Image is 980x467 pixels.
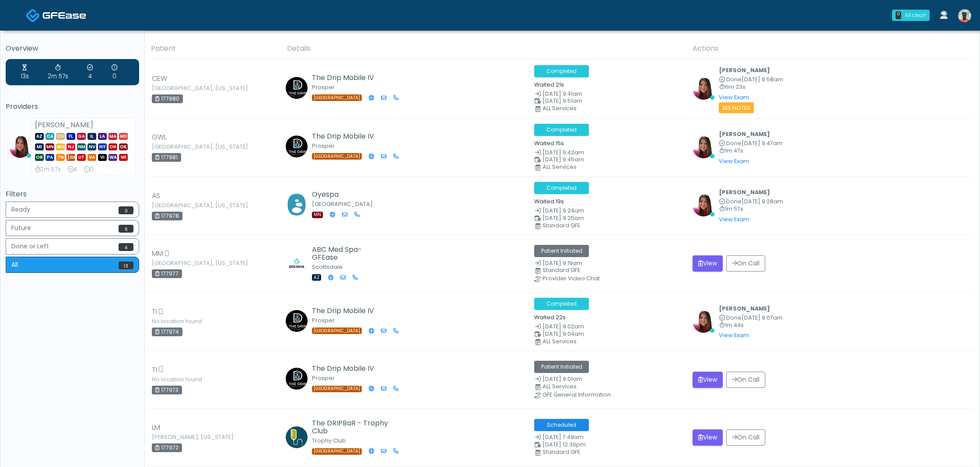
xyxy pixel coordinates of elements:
[693,429,723,446] button: View
[719,66,770,74] b: [PERSON_NAME]
[152,132,167,143] span: GWL
[312,191,373,199] h5: Oyespa
[152,212,182,220] div: 177978
[312,132,388,140] h5: The Drip Mobile IV
[534,198,564,205] small: Waited 19s
[312,437,346,444] small: Trophy Club
[66,133,75,140] span: FL
[542,214,584,222] span: [DATE] 9:25am
[6,202,139,275] div: Basic example
[152,203,200,208] small: [GEOGRAPHIC_DATA], [US_STATE]
[719,216,749,223] a: View Exam
[152,191,160,201] span: AS
[887,6,935,24] a: 0 All clear!
[542,268,690,273] div: Standard GFE
[26,8,40,23] img: Docovia
[542,106,690,111] div: ALL Services
[534,124,589,136] span: Completed
[719,94,749,101] a: View Exam
[119,133,128,140] span: MD
[312,386,362,392] span: [GEOGRAPHIC_DATA]
[719,331,749,339] a: View Exam
[534,314,566,321] small: Waited 22s
[542,330,584,338] span: [DATE] 9:04am
[726,314,742,321] span: Done
[542,441,586,448] span: [DATE] 12:30pm
[119,225,133,233] span: 6
[56,154,65,161] span: TN
[87,143,96,150] span: NV
[534,91,682,97] small: Date Created
[693,78,714,100] img: Megan McComy
[286,426,308,448] img: Robert Deevers
[312,74,388,82] h5: The Drip Mobile IV
[35,120,93,130] strong: [PERSON_NAME]
[542,276,690,281] div: Provider Video Chat
[542,223,690,228] div: Standard GFE
[534,208,682,214] small: Date Created
[534,298,589,310] span: Completed
[726,198,742,205] span: Done
[542,90,582,98] span: [DATE] 9:41am
[119,243,133,251] span: 4
[542,207,584,214] span: [DATE] 9:24am
[534,98,682,104] small: Scheduled Time
[312,153,362,160] span: [GEOGRAPHIC_DATA]
[152,94,183,103] div: 177980
[152,435,200,440] small: [PERSON_NAME], [US_STATE]
[282,38,687,59] th: Details
[534,157,682,163] small: Scheduled Time
[152,86,200,91] small: [GEOGRAPHIC_DATA], [US_STATE]
[726,429,765,446] button: On Call
[312,419,388,435] h5: The DRIPBaR - Trophy Club
[6,190,139,198] h5: Filters
[26,1,86,29] a: Docovia
[152,144,200,150] small: [GEOGRAPHIC_DATA], [US_STATE]
[687,38,973,59] th: Actions
[534,150,682,156] small: Date Created
[108,154,117,161] span: WA
[146,38,282,59] th: Patient
[87,133,96,140] span: IL
[742,139,783,147] span: [DATE] 9:47am
[534,419,589,431] span: Scheduled
[312,365,388,373] h5: The Drip Mobile IV
[87,63,93,81] div: 4
[286,194,308,216] img: Hitesh Soneji
[742,76,783,83] span: [DATE] 9:58am
[152,365,157,375] span: TI
[77,143,86,150] span: NM
[108,143,117,150] span: OH
[719,199,783,205] small: Completed at
[112,63,117,81] div: 0
[542,450,690,455] div: Standard GFE
[726,139,742,147] span: Done
[726,255,765,272] button: On Call
[312,84,335,91] small: Prosper
[286,368,308,390] img: Melissa Shust
[152,377,200,382] small: No location found
[56,143,65,150] span: MO
[542,323,584,330] span: [DATE] 9:02am
[312,200,373,208] small: [GEOGRAPHIC_DATA]
[98,154,107,161] span: VI
[152,307,157,317] span: TI
[534,331,682,337] small: Scheduled Time
[719,148,783,154] small: 1m 47s
[534,435,682,440] small: Date Created
[56,133,65,140] span: CO
[905,11,926,19] div: All clear!
[958,9,971,22] img: Naa Owusu-Kwarteng
[68,165,77,174] div: 4
[534,182,589,194] span: Completed
[542,164,690,170] div: ALL Services
[6,103,139,111] h5: Providers
[152,261,200,266] small: [GEOGRAPHIC_DATA], [US_STATE]
[6,257,139,273] button: All13
[719,102,754,113] small: See Notes
[742,198,783,205] span: [DATE] 9:28am
[693,136,714,158] img: Megan McComy
[534,81,564,88] small: Waited 21s
[152,328,182,336] div: 177974
[119,206,133,214] span: 0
